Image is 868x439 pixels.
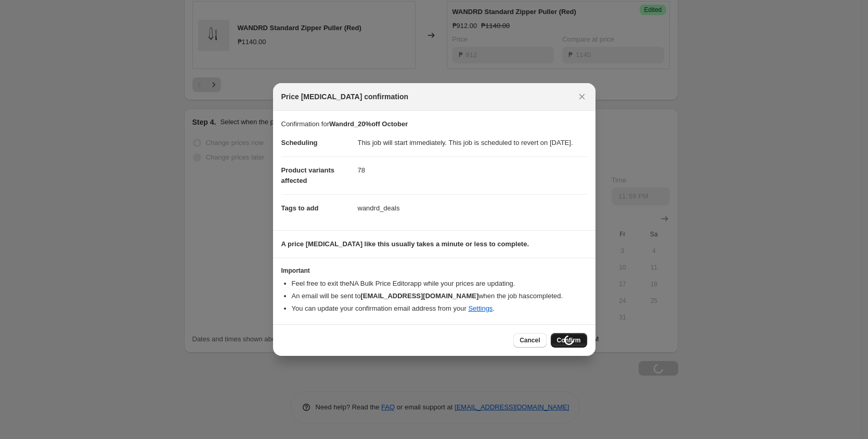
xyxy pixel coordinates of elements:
[575,89,589,104] button: Close
[513,333,546,348] button: Cancel
[329,120,408,128] b: Wandrd_20%off October
[468,304,493,312] a: Settings
[281,91,409,102] span: Price [MEDICAL_DATA] confirmation
[281,166,335,184] span: Product variants affected
[520,336,540,344] span: Cancel
[292,303,587,314] li: You can update your confirmation email address from your .
[281,267,587,275] h3: Important
[358,156,587,184] dd: 78
[358,129,587,156] dd: This job will start immediately. This job is scheduled to revert on [DATE].
[292,291,587,301] li: An email will be sent to when the job has completed .
[281,119,587,129] p: Confirmation for
[281,240,529,248] b: A price [MEDICAL_DATA] like this usually takes a minute or less to complete.
[281,139,318,147] span: Scheduling
[292,278,587,289] li: Feel free to exit the NA Bulk Price Editor app while your prices are updating.
[358,194,587,222] dd: wandrd_deals
[360,292,478,300] b: [EMAIL_ADDRESS][DOMAIN_NAME]
[281,204,319,212] span: Tags to add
